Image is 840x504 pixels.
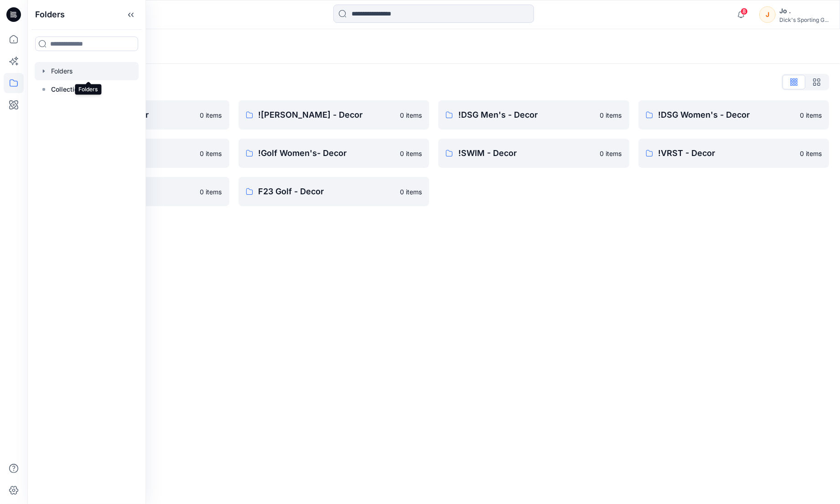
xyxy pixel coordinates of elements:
p: 0 items [400,110,422,120]
p: !DSG Men's - Decor [458,109,595,121]
a: !DSG Women's - Decor0 items [638,100,830,130]
a: F23 Golf - Decor0 items [239,177,430,206]
p: 0 items [400,149,422,158]
p: !DSG Women's - Decor [659,109,795,121]
span: 8 [741,8,748,15]
div: Dick's Sporting G... [779,16,829,23]
p: 0 items [800,149,822,158]
p: 0 items [200,187,222,197]
p: !SWIM - Decor [458,147,595,160]
p: Collections [51,84,85,95]
p: ![PERSON_NAME] - Decor [259,109,395,121]
p: 0 items [600,110,622,120]
p: 0 items [400,187,422,197]
p: 0 items [200,110,222,120]
p: 0 items [600,149,622,158]
p: 0 items [800,110,822,120]
p: 0 items [200,149,222,158]
p: F23 Golf - Decor [259,185,395,198]
a: !Golf Women's- Decor0 items [239,139,430,168]
a: !VRST - Decor0 items [638,139,830,168]
a: ![PERSON_NAME] - Decor0 items [239,100,430,130]
div: J [759,6,776,23]
div: Jo . [779,5,829,16]
p: !VRST - Decor [659,147,795,160]
p: !Golf Women's- Decor [259,147,395,160]
a: !SWIM - Decor0 items [438,139,629,168]
a: !DSG Men's - Decor0 items [438,100,629,130]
